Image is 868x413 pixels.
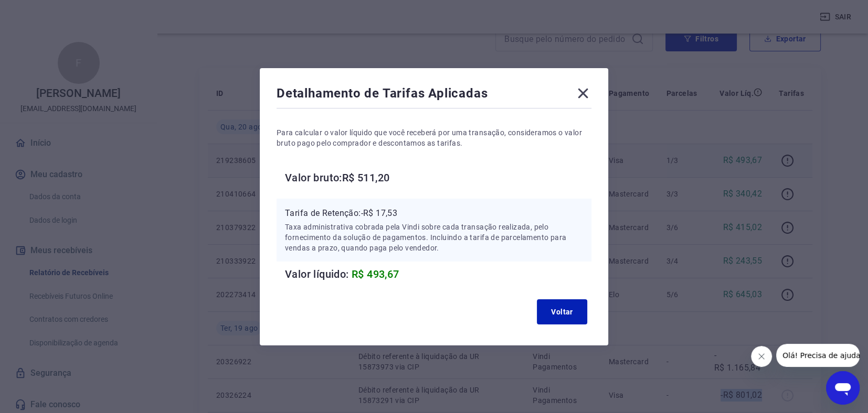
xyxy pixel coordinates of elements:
[285,266,591,282] h6: Valor líquido:
[352,268,399,280] span: R$ 493,67
[285,169,591,186] h6: Valor bruto: R$ 511,20
[776,344,860,367] iframe: Mensagem da empresa
[285,207,583,220] p: Tarifa de Retenção: -R$ 17,53
[537,299,587,324] button: Voltar
[826,371,860,405] iframe: Botão para abrir a janela de mensagens
[277,127,591,148] p: Para calcular o valor líquido que você receberá por uma transação, consideramos o valor bruto pag...
[285,222,583,253] p: Taxa administrativa cobrada pela Vindi sobre cada transação realizada, pelo fornecimento da soluç...
[277,85,591,106] div: Detalhamento de Tarifas Aplicadas
[751,346,772,367] iframe: Fechar mensagem
[6,7,88,16] span: Olá! Precisa de ajuda?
